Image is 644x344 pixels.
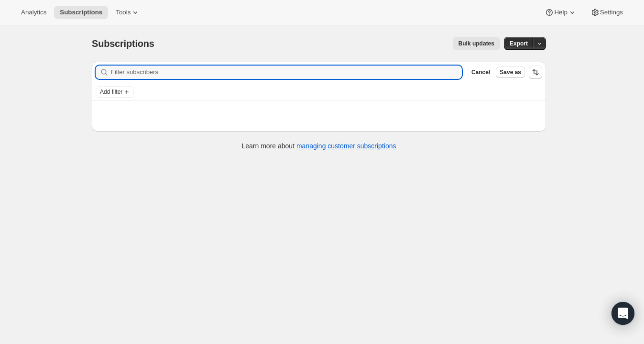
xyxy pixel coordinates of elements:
[242,141,396,151] p: Learn more about
[15,6,52,19] button: Analytics
[54,6,108,19] button: Subscriptions
[539,6,582,19] button: Help
[585,6,629,19] button: Settings
[92,38,154,49] span: Subscriptions
[458,40,494,47] span: Bulk updates
[110,6,146,19] button: Tools
[471,68,490,76] span: Cancel
[504,37,534,50] button: Export
[554,9,567,16] span: Help
[60,9,102,16] span: Subscriptions
[510,40,528,47] span: Export
[468,67,494,78] button: Cancel
[500,68,521,76] span: Save as
[496,67,525,78] button: Save as
[453,37,500,50] button: Bulk updates
[611,302,634,325] div: Open Intercom Messenger
[116,9,131,16] span: Tools
[600,9,623,16] span: Settings
[100,88,122,96] span: Add filter
[296,142,396,150] a: managing customer subscriptions
[96,86,134,98] button: Add filter
[21,9,46,16] span: Analytics
[529,66,542,79] button: Sort the results
[111,66,462,79] input: Filter subscribers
